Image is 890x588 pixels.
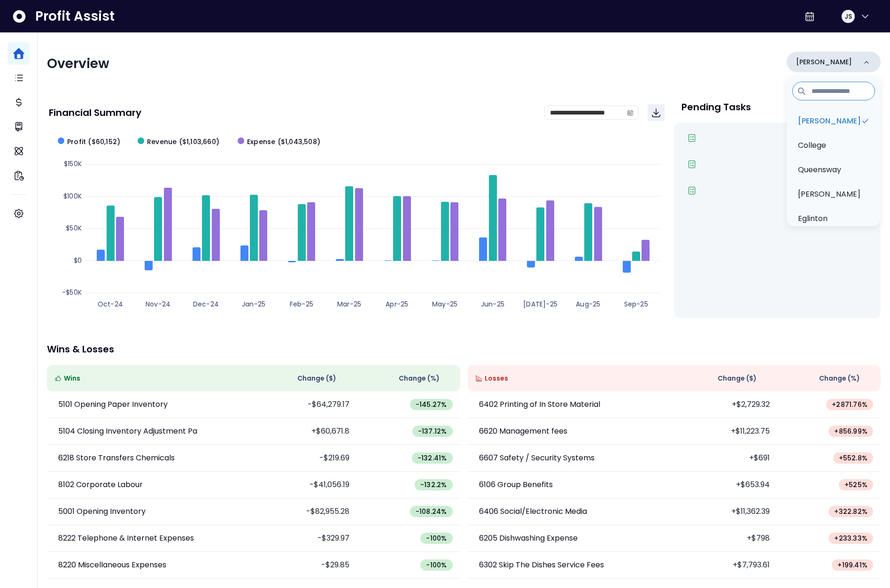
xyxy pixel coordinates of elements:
text: Mar-25 [337,299,361,309]
span: Profit Assist [35,8,115,25]
text: Jun-25 [481,299,504,309]
svg: calendar [627,109,634,116]
td: -$82,955.28 [254,498,357,525]
text: Dec-24 [193,299,219,309]
span: Change (%) [819,374,860,383]
p: 5104 Closing Inventory Adjustment Pa [58,426,197,437]
text: Nov-24 [146,299,170,309]
td: -$329.97 [254,525,357,552]
text: $50K [66,223,82,233]
td: +$653.94 [674,472,777,498]
p: 6205 Dishwashing Expense [479,533,578,544]
p: 8102 Corporate Labour [58,479,143,490]
span: + 2871.76 % [832,400,867,409]
span: Change ( $ ) [718,374,757,383]
td: -$64,279.17 [254,391,357,418]
span: -132.2 % [420,480,447,489]
span: + 552.8 % [839,453,867,463]
p: 6106 Group Benefits [479,479,553,490]
p: [PERSON_NAME] [796,57,852,67]
p: 6402 Printing of In Store Material [479,399,600,410]
td: +$691 [674,445,777,472]
p: 5101 Opening Paper Inventory [58,399,168,410]
td: +$11,362.39 [674,498,777,525]
span: -100 % [426,534,447,543]
span: Wins [64,374,80,383]
p: 6302 Skip The Dishes Service Fees [479,559,604,571]
text: [DATE]-25 [523,299,557,309]
span: + 856.99 % [834,427,867,436]
td: -$29.85 [254,552,357,579]
span: + 525 % [844,480,867,489]
p: Financial Summary [49,108,141,117]
td: +$60,671.8 [254,418,357,445]
button: Download [648,104,665,121]
p: 5001 Opening Inventory [58,506,146,517]
span: Change (%) [399,374,440,383]
td: +$11,223.75 [674,418,777,445]
text: -$50K [62,288,82,297]
p: 8220 Miscellaneous Expenses [58,559,166,571]
span: -100 % [426,560,447,570]
text: $100K [63,191,82,201]
span: -137.12 % [418,427,447,436]
text: Oct-24 [98,299,123,309]
text: $150K [64,159,82,168]
text: $0 [74,256,82,265]
p: 8222 Telephone & Internet Expenses [58,533,194,544]
p: Pending Tasks [681,102,751,112]
span: Change ( $ ) [297,374,336,383]
text: Feb-25 [290,299,313,309]
p: Wins & Losses [47,344,881,354]
td: +$7,793.61 [674,552,777,579]
span: -132.41 % [418,453,447,463]
span: + 233.33 % [834,534,867,543]
span: + 322.82 % [834,507,867,516]
span: Overview [47,54,109,73]
span: JS [844,12,852,21]
text: Aug-25 [576,299,600,309]
p: 6406 Social/Electronic Media [479,506,587,517]
p: 6607 Safety / Security Systems [479,452,595,464]
p: College [798,140,826,151]
span: Losses [485,374,508,383]
p: 6620 Management fees [479,426,567,437]
span: Revenue ($1,103,660) [147,137,219,147]
td: -$41,056.19 [254,472,357,498]
p: 6218 Store Transfers Chemicals [58,452,175,464]
span: Expense ($1,043,508) [247,137,320,147]
span: + 199.41 % [837,560,867,570]
text: Jan-25 [242,299,265,309]
text: Sep-25 [624,299,648,309]
p: [PERSON_NAME] [798,189,860,200]
td: +$798 [674,525,777,552]
td: +$2,729.32 [674,391,777,418]
span: -145.27 % [416,400,447,409]
text: Apr-25 [386,299,408,309]
p: [PERSON_NAME] [798,115,861,127]
p: Eglinton [798,213,828,224]
p: Queensway [798,164,841,176]
span: -108.24 % [416,507,447,516]
span: Profit ($60,152) [67,137,120,147]
text: May-25 [432,299,457,309]
td: -$219.69 [254,445,357,472]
